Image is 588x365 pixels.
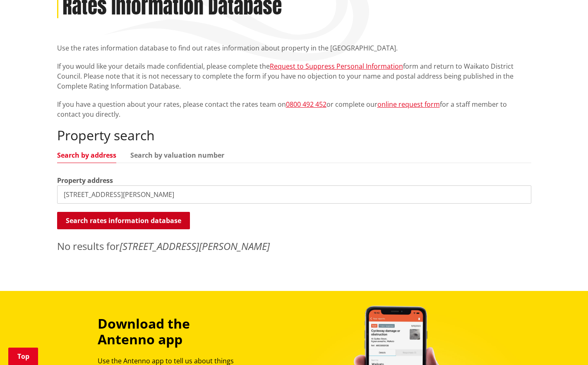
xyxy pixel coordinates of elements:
a: Top [8,348,38,365]
button: Search rates information database [57,212,190,229]
em: [STREET_ADDRESS][PERSON_NAME] [120,239,270,253]
a: 0800 492 452 [286,100,326,109]
p: Use the rates information database to find out rates information about property in the [GEOGRAPHI... [57,43,531,53]
input: e.g. Duke Street NGARUAWAHIA [57,185,531,204]
h3: Download the Antenno app [98,316,247,348]
a: online request form [377,100,440,109]
a: Search by address [57,152,116,158]
p: If you would like your details made confidential, please complete the form and return to Waikato ... [57,61,531,91]
h2: Property search [57,127,531,143]
a: Request to Suppress Personal Information [270,62,403,71]
iframe: Messenger Launcher [550,330,580,360]
p: No results for [57,239,531,254]
a: Search by valuation number [130,152,224,158]
p: If you have a question about your rates, please contact the rates team on or complete our for a s... [57,99,531,119]
label: Property address [57,175,113,185]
